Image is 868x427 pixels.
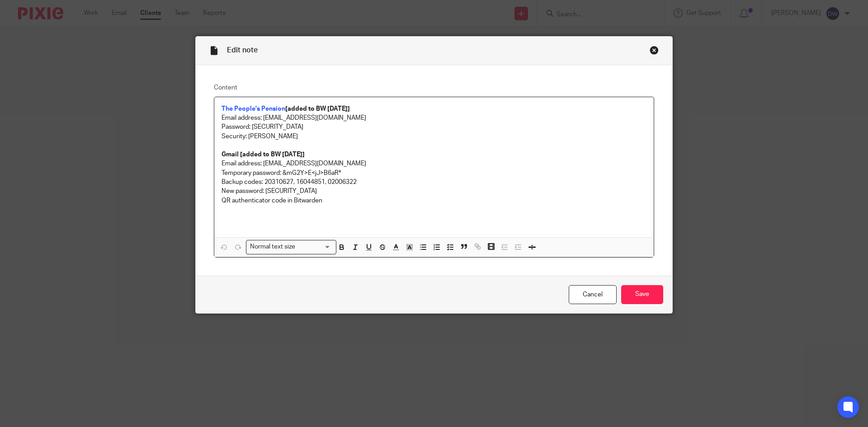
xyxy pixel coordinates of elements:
span: Normal text size [248,242,297,252]
label: Content [214,83,654,92]
div: Close this dialog window [650,46,659,55]
strong: [added to BW [DATE]] [285,106,350,112]
p: Backup codes: 20310627, 16044851, 02006322 [222,178,646,187]
p: Security: [PERSON_NAME] [222,132,646,141]
p: Email address: [EMAIL_ADDRESS][DOMAIN_NAME] [222,159,646,168]
a: The People's Pension [222,106,285,112]
input: Search for option [298,242,331,252]
p: New password: [SECURITY_DATA] [222,187,646,196]
p: Email address: [EMAIL_ADDRESS][DOMAIN_NAME] [222,113,646,122]
span: Edit note [227,47,258,54]
p: Password: [SECURITY_DATA] [222,122,646,131]
p: QR authenticator code in Bitwarden [222,196,646,205]
input: Save [621,285,663,305]
a: Cancel [569,285,617,305]
strong: Gmail [added to BW [DATE]] [222,151,305,158]
p: Temporary password: &mG2Y>E<jJ>B6aR* [222,169,646,178]
div: Search for option [246,240,336,254]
